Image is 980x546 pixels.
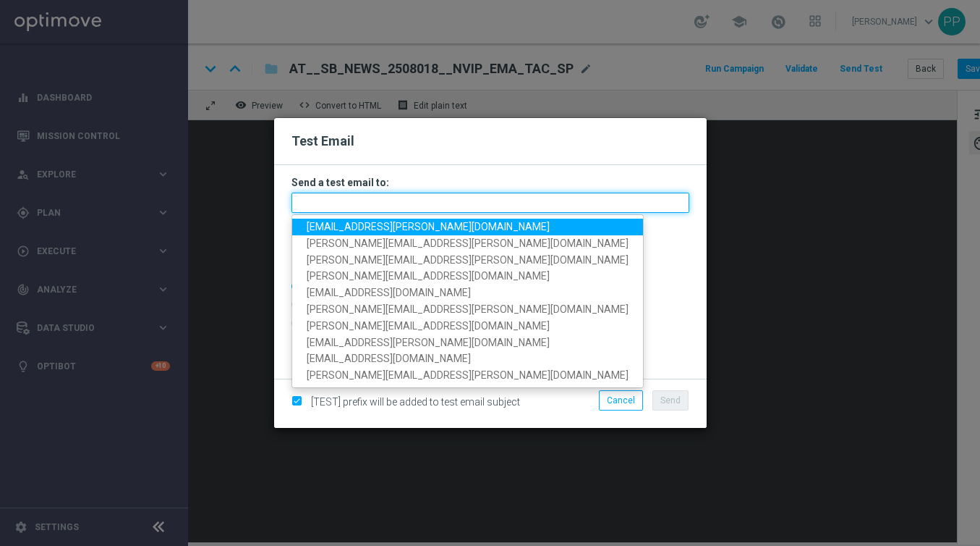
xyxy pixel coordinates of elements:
a: [PERSON_NAME][EMAIL_ADDRESS][DOMAIN_NAME] [292,318,643,335]
a: [PERSON_NAME][EMAIL_ADDRESS][PERSON_NAME][DOMAIN_NAME] [292,367,643,384]
span: [TEST] prefix will be added to test email subject [311,396,520,408]
span: [EMAIL_ADDRESS][PERSON_NAME][DOMAIN_NAME] [307,336,550,348]
a: [EMAIL_ADDRESS][DOMAIN_NAME] [292,285,643,301]
a: [EMAIL_ADDRESS][PERSON_NAME][DOMAIN_NAME] [292,219,643,235]
span: [PERSON_NAME][EMAIL_ADDRESS][PERSON_NAME][DOMAIN_NAME] [307,253,629,265]
button: Cancel [599,390,643,411]
button: Send [652,390,689,411]
span: [PERSON_NAME][EMAIL_ADDRESS][PERSON_NAME][DOMAIN_NAME] [307,303,629,315]
span: [PERSON_NAME][EMAIL_ADDRESS][DOMAIN_NAME] [307,270,550,282]
a: [EMAIL_ADDRESS][DOMAIN_NAME] [292,350,643,367]
span: [EMAIL_ADDRESS][PERSON_NAME][DOMAIN_NAME] [307,221,550,232]
span: [PERSON_NAME][EMAIL_ADDRESS][PERSON_NAME][DOMAIN_NAME] [307,238,629,249]
span: [EMAIL_ADDRESS][DOMAIN_NAME] [307,287,471,298]
span: [PERSON_NAME][EMAIL_ADDRESS][DOMAIN_NAME] [307,320,550,332]
a: [PERSON_NAME][EMAIL_ADDRESS][PERSON_NAME][DOMAIN_NAME] [292,235,643,252]
a: [PERSON_NAME][EMAIL_ADDRESS][DOMAIN_NAME] [292,268,643,285]
span: [EMAIL_ADDRESS][DOMAIN_NAME] [307,353,471,364]
h2: Test Email [291,133,689,150]
a: [PERSON_NAME][EMAIL_ADDRESS][PERSON_NAME][DOMAIN_NAME] [292,251,643,268]
span: Send [660,395,681,406]
a: [PERSON_NAME][EMAIL_ADDRESS][PERSON_NAME][DOMAIN_NAME] [292,301,643,318]
span: [PERSON_NAME][EMAIL_ADDRESS][PERSON_NAME][DOMAIN_NAME] [307,369,629,381]
a: [EMAIL_ADDRESS][PERSON_NAME][DOMAIN_NAME] [292,334,643,350]
h3: Send a test email to: [291,176,689,189]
